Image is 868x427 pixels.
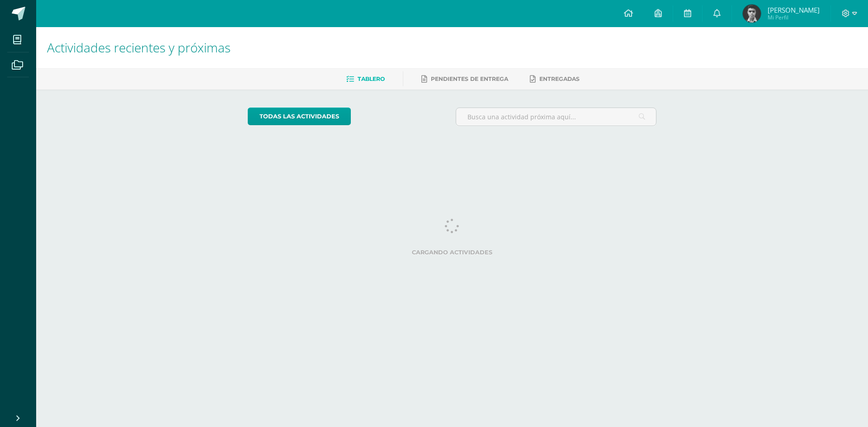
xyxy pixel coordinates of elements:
[431,75,508,82] span: Pendientes de entrega
[47,39,231,56] span: Actividades recientes y próximas
[456,108,656,126] input: Busca una actividad próxima aquí...
[346,72,385,86] a: Tablero
[530,72,580,86] a: Entregadas
[421,72,508,86] a: Pendientes de entrega
[248,108,351,125] a: todas las Actividades
[768,14,820,21] span: Mi Perfil
[358,75,385,82] span: Tablero
[768,5,820,14] span: [PERSON_NAME]
[743,5,761,23] img: 10cc0ba01cc889843d1e7fcfd041c185.png
[539,75,580,82] span: Entregadas
[248,249,657,256] label: Cargando actividades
